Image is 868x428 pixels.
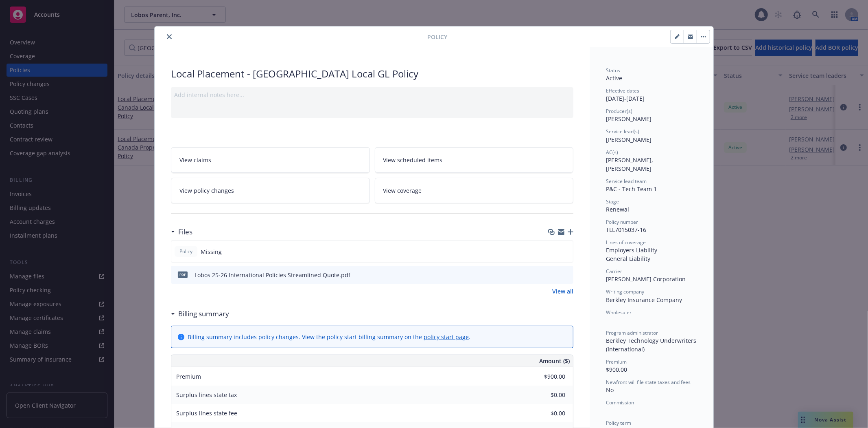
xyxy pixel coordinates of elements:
span: Wholesaler [606,309,632,316]
a: View scheduled items [375,147,574,173]
span: Renewal [606,205,629,213]
span: Missing [201,247,222,256]
input: 0.00 [517,389,570,401]
a: View coverage [375,178,574,203]
a: View claims [171,147,370,173]
span: Carrier [606,268,622,275]
span: Policy [427,33,447,41]
div: Employers Liability [606,246,697,254]
span: TLL7015037-16 [606,226,646,234]
div: General Liability [606,254,697,263]
span: View claims [179,156,211,164]
span: Newfront will file state taxes and fees [606,379,691,386]
span: Stage [606,198,619,205]
input: 0.00 [517,371,570,383]
div: [DATE] - [DATE] [606,87,697,103]
span: Premium [176,373,201,380]
div: Billing summary [171,309,229,319]
div: Files [171,227,192,237]
span: [PERSON_NAME] [606,115,652,123]
span: [PERSON_NAME], [PERSON_NAME] [606,156,655,172]
h3: Files [178,227,192,237]
span: Status [606,67,620,74]
span: Writing company [606,288,644,295]
span: View coverage [383,186,422,195]
h3: Billing summary [178,309,229,319]
span: Amount ($) [539,357,570,365]
span: Policy number [606,218,638,225]
button: preview file [563,271,570,279]
span: Service lead(s) [606,128,639,135]
span: $900.00 [606,366,627,373]
span: [PERSON_NAME] [606,136,652,143]
input: 0.00 [517,407,570,419]
div: Lobos 25-26 International Policies Streamlined Quote.pdf [195,271,350,279]
span: Surplus lines state tax [176,391,237,399]
span: P&C - Tech Team 1 [606,185,657,193]
span: Effective dates [606,87,639,94]
span: View policy changes [179,186,234,195]
span: Berkley Technology Underwriters (International) [606,337,698,353]
span: pdf [178,271,188,278]
span: Policy [178,248,194,255]
span: - [606,316,608,324]
span: Premium [606,358,627,365]
span: View scheduled items [383,156,443,164]
div: Add internal notes here... [174,90,570,99]
span: Program administrator [606,329,658,336]
span: Commission [606,399,634,406]
span: Producer(s) [606,108,632,115]
span: - [606,406,608,414]
span: Active [606,74,622,82]
span: Policy term [606,419,631,426]
span: Lines of coverage [606,239,646,246]
span: Berkley Insurance Company [606,296,682,304]
span: AC(s) [606,149,618,156]
a: policy start page [424,333,469,341]
span: Surplus lines state fee [176,409,237,417]
div: Billing summary includes policy changes. View the policy start billing summary on the . [188,333,470,341]
button: download file [550,271,556,279]
button: close [164,32,174,42]
a: View policy changes [171,178,370,203]
div: Local Placement - [GEOGRAPHIC_DATA] Local GL Policy [171,67,573,81]
span: [PERSON_NAME] Corporation [606,275,686,283]
span: No [606,386,614,394]
span: Service lead team [606,178,647,185]
a: View all [552,287,573,296]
